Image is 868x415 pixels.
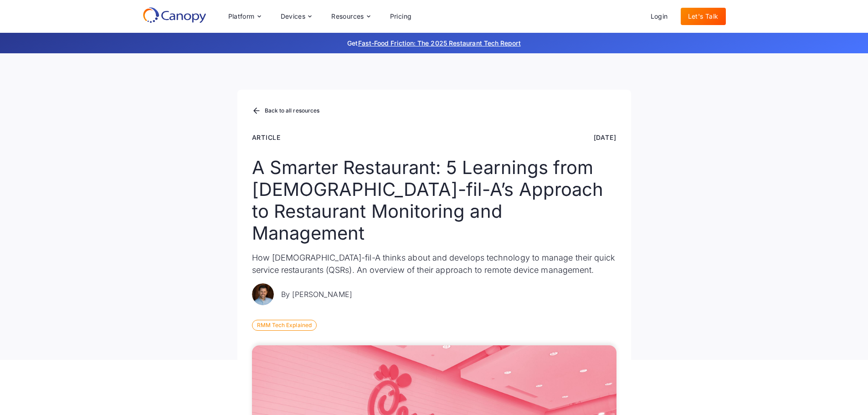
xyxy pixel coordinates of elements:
p: How [DEMOGRAPHIC_DATA]-fil-A thinks about and develops technology to manage their quick service r... [252,251,616,276]
div: Platform [228,13,255,20]
div: Devices [273,7,319,26]
a: Back to all resources [252,105,320,117]
div: Platform [221,7,268,26]
p: By [PERSON_NAME] [281,289,352,300]
div: Devices [281,13,306,20]
a: Fast-Food Friction: The 2025 Restaurant Tech Report [358,39,521,47]
a: Pricing [383,8,419,25]
div: Back to all resources [265,108,320,113]
div: Resources [324,7,377,26]
div: [DATE] [594,133,616,142]
div: Article [252,133,281,142]
a: Login [643,8,675,25]
p: Get [211,38,657,48]
div: Resources [331,13,364,20]
div: RMM Tech Explained [252,320,317,331]
h1: A Smarter Restaurant: 5 Learnings from [DEMOGRAPHIC_DATA]-fil-A’s Approach to Restaurant Monitori... [252,157,616,244]
a: Let's Talk [681,8,726,25]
